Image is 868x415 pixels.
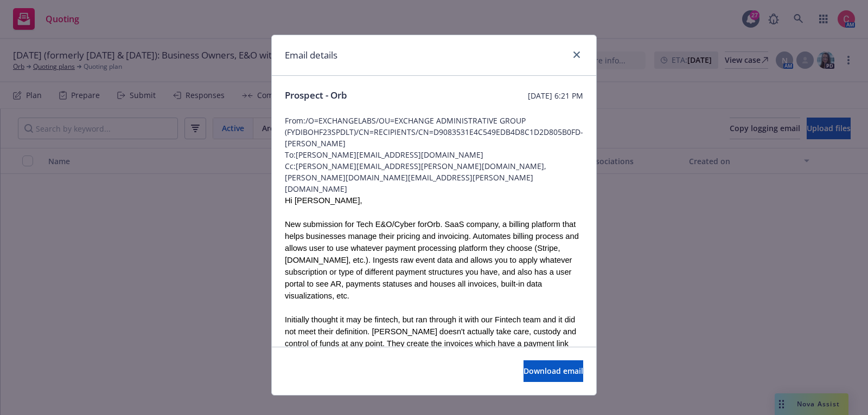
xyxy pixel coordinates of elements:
span: To: [PERSON_NAME][EMAIL_ADDRESS][DOMAIN_NAME] [285,149,583,160]
h1: Email details [285,48,337,62]
a: close [570,48,583,61]
div: Initially thought it may be fintech, but ran through it with our Fintech team and it did not meet... [285,314,583,361]
span: [DATE] 6:21 PM [528,90,583,101]
span: Download email [524,366,583,376]
div: New submission for Tech E&O/Cyber for . SaaS company, a billing platform that helps businesses ma... [285,218,583,302]
button: Download email [524,360,583,382]
span: Prospect - Orb [285,89,347,102]
div: Hi [PERSON_NAME], [285,194,583,206]
span: From: /O=EXCHANGELABS/OU=EXCHANGE ADMINISTRATIVE GROUP (FYDIBOHF23SPDLT)/CN=RECIPIENTS/CN=D908353... [285,115,583,149]
span: Cc: [PERSON_NAME][EMAIL_ADDRESS][PERSON_NAME][DOMAIN_NAME], [PERSON_NAME][DOMAIN_NAME][EMAIL_ADDR... [285,160,583,194]
a: Orb [427,220,440,229]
